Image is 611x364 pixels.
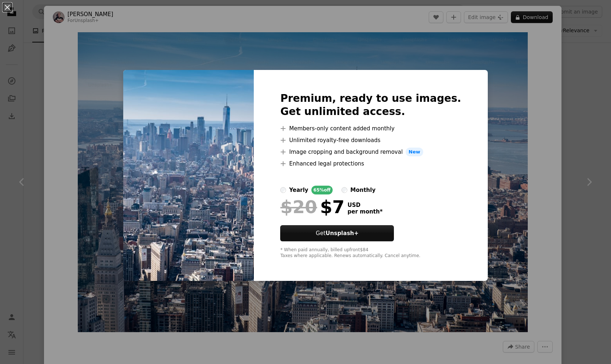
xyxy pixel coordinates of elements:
[347,208,383,215] span: per month *
[280,187,286,193] input: yearly65%off
[341,187,347,193] input: monthly
[289,186,308,194] div: yearly
[280,197,344,216] div: $7
[280,159,461,168] li: Enhanced legal protections
[280,124,461,133] li: Members-only content added monthly
[406,148,423,156] span: New
[326,230,359,237] strong: Unsplash+
[311,186,333,194] div: 65% off
[123,70,254,281] img: premium_photo-1675198764206-40536cd9c362
[280,197,317,216] span: $20
[350,186,376,194] div: monthly
[347,202,383,208] span: USD
[280,247,461,259] div: * When paid annually, billed upfront $84 Taxes where applicable. Renews automatically. Cancel any...
[280,225,394,241] button: GetUnsplash+
[280,148,461,156] li: Image cropping and background removal
[280,136,461,145] li: Unlimited royalty-free downloads
[280,92,461,118] h2: Premium, ready to use images. Get unlimited access.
